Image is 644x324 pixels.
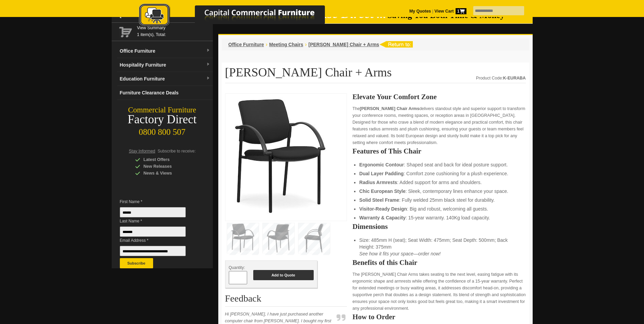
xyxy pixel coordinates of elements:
a: My Quotes [409,9,431,14]
li: : 15-year warranty. 140Kg load capacity. [359,214,519,221]
span: 1 [456,8,466,14]
a: Furniture Clearance Deals [117,86,213,100]
div: Commercial Furniture [112,105,213,115]
span: First Name * [120,198,196,205]
div: Product Code: [476,75,526,82]
li: › [305,41,307,48]
div: 0800 800 507 [112,124,213,137]
strong: Solid Steel Frame [359,197,399,203]
strong: Warranty & Capacity [359,215,405,220]
button: Add to Quote [253,270,314,280]
h1: [PERSON_NAME] Chair + Arms [225,66,526,83]
li: : Comfort zone cushioning for a plush experience. [359,170,519,177]
li: : Added support for arms and shoulders. [359,179,519,186]
strong: Dual Layer Padding [359,171,404,176]
strong: Chic European Style [359,188,405,194]
strong: Radius Armrests [359,180,397,185]
img: return to [379,41,413,48]
h2: Elevate Your Comfort Zone [352,93,526,100]
a: Office Furniture [228,42,264,47]
p: The delivers standout style and superior support to transform your conference rooms, meeting spac... [352,105,526,146]
strong: Visitor-Ready Design [359,206,407,212]
h2: How to Order [352,313,526,320]
li: : Fully welded 25mm black steel for durability. [359,197,519,203]
div: Factory Direct [112,115,213,124]
strong: Ergonomic Contour [359,162,404,167]
h2: Feedback [225,293,347,307]
h2: Dimensions [352,223,526,230]
input: Email Address * [120,246,186,256]
strong: View Cart [435,9,466,14]
li: › [266,41,268,48]
a: Hospitality Furnituredropdown [117,58,213,72]
img: Capital Commercial Furniture Logo [120,3,358,28]
span: Last Name * [120,218,196,224]
a: Meeting Chairs [269,42,303,47]
em: See how it fits your space—order now! [359,251,441,256]
a: [PERSON_NAME] Chair + Arms [309,42,379,47]
strong: [PERSON_NAME] Chair Arms [360,106,419,111]
input: First Name * [120,207,186,217]
li: Size: 485mm H (seat); Seat Width: 475mm; Seat Depth: 500mm; Back Height: 375mm [359,237,519,257]
a: Capital Commercial Furniture Logo [120,3,358,30]
h2: Benefits of this Chair [352,259,526,266]
strong: K-EURABA [503,76,526,80]
div: News & Views [135,170,200,177]
button: Subscribe [120,258,153,268]
p: The [PERSON_NAME] Chair Arms takes seating to the next level, easing fatigue with its ergonomic s... [352,271,526,312]
li: : Shaped seat and back for ideal posture support. [359,161,519,168]
li: : Sleek, contemporary lines enhance your space. [359,188,519,195]
div: Latest Offers [135,156,200,163]
img: dropdown [206,49,210,53]
div: New Releases [135,163,200,170]
img: Eura Black Chair + Arms [229,97,331,215]
span: Stay Informed [129,149,155,154]
span: Quantity: [229,265,245,270]
input: Last Name * [120,227,186,237]
span: Subscribe to receive: [158,149,196,154]
a: View Cart1 [433,9,466,14]
a: Education Furnituredropdown [117,72,213,86]
span: Email Address * [120,237,196,244]
li: : Big and robust, welcoming all guests. [359,205,519,212]
a: Office Furnituredropdown [117,44,213,58]
img: dropdown [206,62,210,67]
h2: Features of This Chair [352,148,526,155]
img: dropdown [206,76,210,80]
